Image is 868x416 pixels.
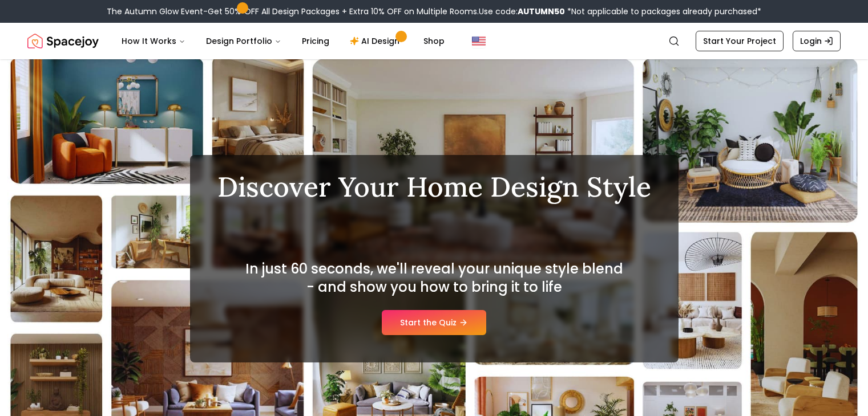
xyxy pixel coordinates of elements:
[217,173,651,201] h1: Discover Your Home Design Style
[112,30,454,52] nav: Main
[696,31,784,51] a: Start Your Project
[472,34,486,48] img: United States
[293,30,338,52] a: Pricing
[382,310,486,335] a: Start the Quiz
[27,30,99,52] a: Spacejoy
[27,23,841,59] nav: Global
[27,30,99,52] img: Spacejoy Logo
[414,30,454,52] a: Shop
[565,6,761,17] span: *Not applicable to packages already purchased*
[107,6,761,17] div: The Autumn Glow Event-Get 50% OFF All Design Packages + Extra 10% OFF on Multiple Rooms.
[112,30,195,52] button: How It Works
[243,260,626,296] h2: In just 60 seconds, we'll reveal your unique style blend - and show you how to bring it to life
[479,6,565,17] span: Use code:
[518,6,565,17] b: AUTUMN50
[793,31,841,51] a: Login
[197,30,290,52] button: Design Portfolio
[341,30,412,52] a: AI Design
